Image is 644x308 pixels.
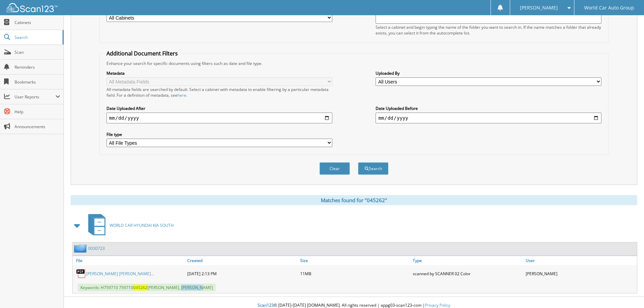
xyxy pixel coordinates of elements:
[103,50,181,57] legend: Additional Document Filters
[15,20,60,25] span: Cabinets
[258,302,274,308] span: Scan123
[78,284,216,291] span: Keywords: H759710 759710 [PERSON_NAME], [PERSON_NAME]
[15,109,60,115] span: Help
[299,267,411,280] div: 11MB
[86,271,154,277] a: [PERSON_NAME] [PERSON_NAME]...
[71,195,637,205] div: Matches found for "045262"
[15,34,59,40] span: Search
[15,49,60,55] span: Scan
[110,222,174,228] span: WORLD CAR HYUNDAI KIA SOUTH
[73,256,186,265] a: File
[376,113,601,123] input: end
[376,105,601,111] label: Date Uploaded Before
[88,245,105,251] a: 0030723
[358,162,388,175] button: Search
[106,105,332,111] label: Date Uploaded After
[106,87,332,98] div: All metadata fields are searched by default. Select a cabinet with metadata to enable filtering b...
[411,267,524,280] div: scanned by SCANNER 02 Color
[299,256,411,265] a: Size
[186,256,299,265] a: Created
[610,276,644,308] iframe: Chat Widget
[425,302,450,308] a: Privacy Policy
[520,6,558,10] span: [PERSON_NAME]
[524,267,637,280] div: [PERSON_NAME]
[15,124,60,129] span: Announcements
[76,268,86,279] img: PDF.png
[106,70,332,76] label: Metadata
[106,132,332,137] label: File type
[376,24,601,36] div: Select a cabinet and begin typing the name of the folder you want to search in. If the name match...
[103,61,605,66] div: Enhance your search for specific documents using filters such as date and file type.
[319,162,350,175] button: Clear
[524,256,637,265] a: User
[177,92,186,98] a: here
[411,256,524,265] a: Type
[15,64,60,70] span: Reminders
[106,113,332,123] input: start
[15,94,55,100] span: User Reports
[84,212,174,239] a: WORLD CAR HYUNDAI KIA SOUTH
[584,6,634,10] span: World Car Auto Group
[74,244,88,253] img: folder2.png
[376,70,601,76] label: Uploaded By
[15,79,60,85] span: Bookmarks
[133,285,147,290] span: 045262
[186,267,299,280] div: [DATE] 2:13 PM
[7,3,57,12] img: scan123-logo-white.svg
